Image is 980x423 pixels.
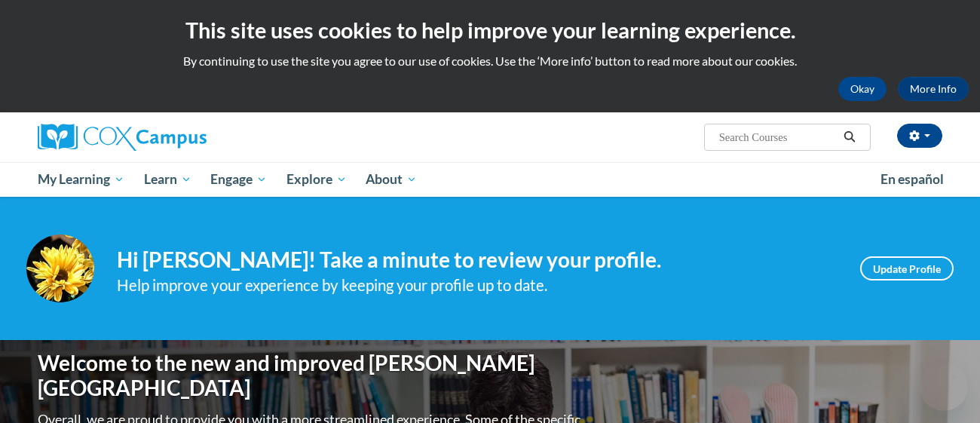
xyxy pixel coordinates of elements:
[920,363,968,411] iframe: Button to launch messaging window
[26,234,94,302] img: Profile Image
[117,273,838,298] div: Help improve your experience by keeping your profile up to date.
[838,77,887,101] button: Okay
[898,77,969,101] a: More Info
[357,162,427,197] a: About
[11,53,969,69] p: By continuing to use the site you agree to our use of cookies. Use the ‘More info’ button to read...
[38,124,324,151] a: Cox Campus
[871,164,954,195] a: En español
[134,162,201,197] a: Learn
[11,15,969,45] h2: This site uses cookies to help improve your learning experience.
[201,162,277,197] a: Engage
[15,162,965,197] div: Main menu
[38,170,124,189] span: My Learning
[880,171,944,187] span: En español
[117,247,838,273] h4: Hi [PERSON_NAME]! Take a minute to review your profile.
[28,162,134,197] a: My Learning
[144,170,191,189] span: Learn
[718,128,838,146] input: Search Courses
[897,124,942,148] button: Account Settings
[838,128,861,146] button: Search
[286,170,347,189] span: Explore
[38,124,207,151] img: Cox Campus
[38,351,584,401] h1: Welcome to the new and improved [PERSON_NAME][GEOGRAPHIC_DATA]
[210,170,267,189] span: Engage
[277,162,357,197] a: Explore
[366,170,417,189] span: About
[860,256,954,280] a: Update Profile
